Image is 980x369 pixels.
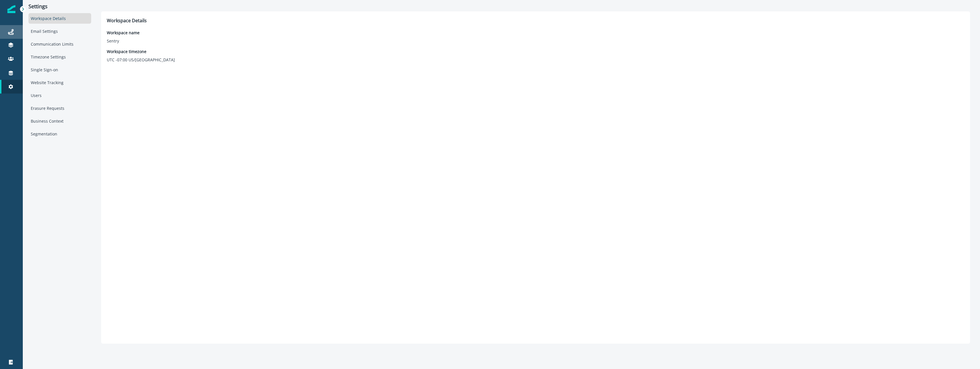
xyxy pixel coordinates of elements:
[28,129,91,139] div: Segmentation
[28,64,91,75] div: Single Sign-on
[107,30,140,36] p: Workspace name
[28,77,91,88] div: Website Tracking
[28,52,91,62] div: Timezone Settings
[28,13,91,24] div: Workspace Details
[28,39,91,49] div: Communication Limits
[107,57,175,63] p: UTC -07:00 US/[GEOGRAPHIC_DATA]
[28,26,91,37] div: Email Settings
[107,48,175,54] p: Workspace timezone
[28,103,91,113] div: Erasure Requests
[107,17,964,24] p: Workspace Details
[28,116,91,126] div: Business Context
[7,5,15,13] img: Inflection
[107,38,140,44] p: Sentry
[28,90,91,101] div: Users
[28,3,91,10] p: Settings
